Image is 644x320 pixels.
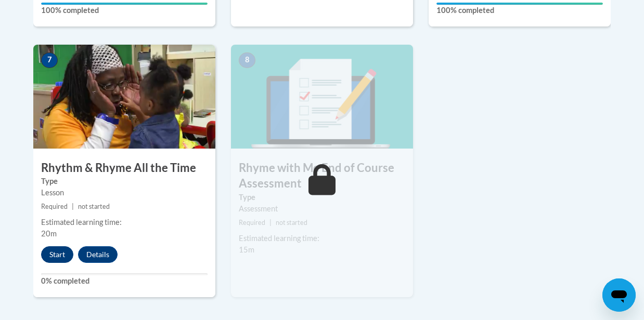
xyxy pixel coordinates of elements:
[41,246,73,263] button: Start
[41,5,208,16] label: 100% completed
[41,3,208,5] div: Your progress
[436,5,603,16] label: 100% completed
[276,219,307,226] span: not started
[41,187,208,198] div: Lesson
[239,203,405,215] div: Assessment
[239,192,405,203] label: Type
[239,52,255,68] span: 8
[231,45,413,149] img: Course Image
[33,160,215,176] h3: Rhythm & Rhyme All the Time
[41,217,208,228] div: Estimated learning time:
[436,3,603,5] div: Your progress
[72,203,74,210] span: |
[78,203,110,210] span: not started
[239,219,265,226] span: Required
[602,278,636,312] iframe: Button to launch messaging window
[41,275,208,287] label: 0% completed
[239,233,405,244] div: Estimated learning time:
[41,52,58,68] span: 7
[78,246,118,263] button: Details
[41,176,208,187] label: Type
[239,245,254,254] span: 15m
[41,229,57,238] span: 20m
[33,45,215,149] img: Course Image
[231,160,413,192] h3: Rhyme with Me End of Course Assessment
[269,219,272,226] span: |
[41,203,68,210] span: Required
